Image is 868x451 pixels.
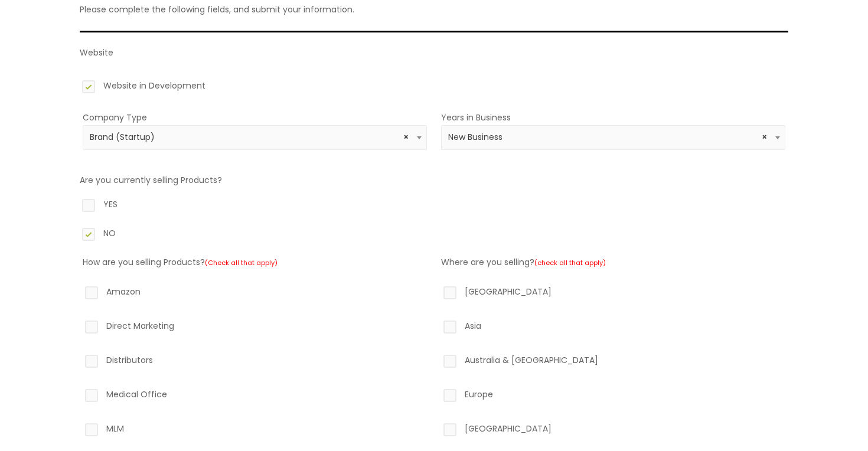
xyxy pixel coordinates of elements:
[90,132,420,143] span: Brand (Startup)
[441,352,785,372] label: Australia & [GEOGRAPHIC_DATA]
[80,78,788,98] label: Website in Development
[83,112,147,123] label: Company Type
[403,132,409,143] span: Remove all items
[441,125,785,150] span: New Business
[762,132,767,143] span: Remove all items
[83,421,427,441] label: MLM
[441,284,785,304] label: [GEOGRAPHIC_DATA]
[441,387,785,407] label: Europe
[441,112,511,123] label: Years in Business
[83,256,278,268] label: How are you selling Products?
[83,318,427,338] label: Direct Marketing
[441,318,785,338] label: Asia
[80,174,222,186] label: Are you currently selling Products?
[83,352,427,372] label: Distributors
[441,421,785,441] label: [GEOGRAPHIC_DATA]
[80,225,788,246] label: NO
[83,125,427,150] span: Brand (Startup)
[534,258,606,267] small: (check all that apply)
[80,47,113,58] label: Website
[83,284,427,304] label: Amazon
[83,387,427,407] label: Medical Office
[80,197,788,217] label: YES
[441,256,606,268] label: Where are you selling?
[205,258,278,267] small: (Check all that apply)
[448,132,779,143] span: New Business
